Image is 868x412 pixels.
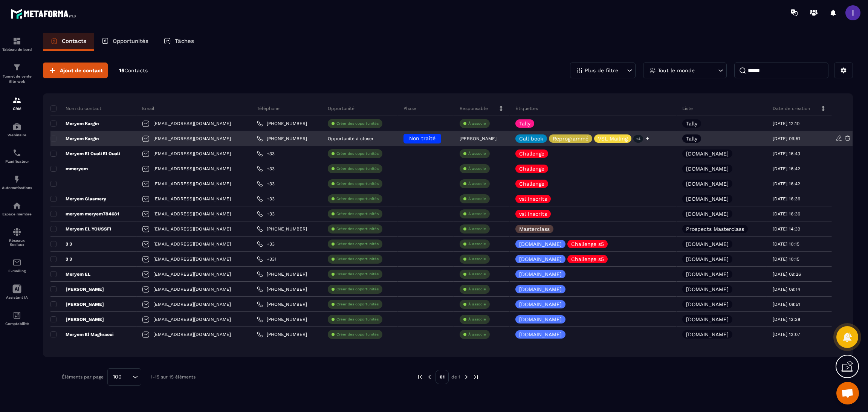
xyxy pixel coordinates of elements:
[633,135,643,143] p: +4
[403,105,416,111] p: Phase
[2,107,32,111] p: CRM
[2,186,32,190] p: Automatisations
[2,322,32,326] p: Comptabilité
[519,166,544,171] p: Challenge
[110,373,124,381] span: 100
[686,211,729,217] p: [DOMAIN_NAME]
[2,159,32,163] p: Planificateur
[50,241,72,247] p: 3 3
[468,302,486,307] p: À associe
[257,301,307,307] a: [PHONE_NUMBER]
[519,121,530,126] p: Tally
[50,316,104,322] p: [PERSON_NAME]
[2,222,32,252] a: social-networksocial-networkRéseaux Sociaux
[519,196,547,201] p: vsl inscrits
[124,67,148,73] span: Contacts
[468,181,486,186] p: À associe
[257,181,275,187] a: +33
[2,279,32,305] a: Assistant IA
[2,47,32,52] p: Tableau de bord
[175,38,194,44] p: Tâches
[2,133,32,137] p: Webinaire
[519,211,547,217] p: vsl inscrits
[468,256,486,262] p: À associe
[94,33,156,51] a: Opportunités
[12,148,21,157] img: scheduler
[2,195,32,222] a: automationsautomationsEspace membre
[12,258,21,267] img: email
[124,373,131,381] input: Search for option
[468,166,486,171] p: À associe
[12,96,21,105] img: formation
[142,105,154,111] p: Email
[436,370,449,384] p: 01
[336,241,379,247] p: Créer des opportunités
[336,121,379,126] p: Créer des opportunités
[50,196,106,202] p: Meryem Glaamery
[519,151,544,156] p: Challenge
[686,241,729,247] p: [DOMAIN_NAME]
[836,382,859,404] div: Ouvrir le chat
[460,136,497,141] p: [PERSON_NAME]
[50,301,104,307] p: [PERSON_NAME]
[468,226,486,232] p: À associe
[2,74,32,84] p: Tunnel de vente Site web
[686,196,729,201] p: [DOMAIN_NAME]
[417,374,423,380] img: prev
[2,295,32,299] p: Assistant IA
[12,122,21,131] img: automations
[686,166,729,171] p: [DOMAIN_NAME]
[468,287,486,292] p: À associe
[515,105,538,111] p: Étiquettes
[107,368,141,386] div: Search for option
[571,241,604,247] p: Challenge s5
[598,136,628,141] p: VSL Mailing
[773,211,800,217] p: [DATE] 16:36
[773,181,800,186] p: [DATE] 16:42
[2,143,32,169] a: schedulerschedulerPlanificateur
[257,211,275,217] a: +33
[686,181,729,186] p: [DOMAIN_NAME]
[257,271,307,277] a: [PHONE_NUMBER]
[257,226,307,232] a: [PHONE_NUMBER]
[773,121,799,126] p: [DATE] 12:10
[60,67,103,74] span: Ajout de contact
[50,151,120,157] p: Meryem El Ouali El Ouali
[2,57,32,90] a: formationformationTunnel de vente Site web
[336,166,379,171] p: Créer des opportunités
[686,332,729,337] p: [DOMAIN_NAME]
[257,316,307,322] a: [PHONE_NUMBER]
[156,33,202,51] a: Tâches
[773,105,810,111] p: Date de création
[50,226,111,232] p: Meryem EL YOUSSFI
[113,38,148,44] p: Opportunités
[686,272,729,277] p: [DOMAIN_NAME]
[50,136,99,142] p: Meryem Kargin
[62,38,86,44] p: Contacts
[2,169,32,195] a: automationsautomationsAutomatisations
[62,374,104,380] p: Éléments par page
[257,331,307,337] a: [PHONE_NUMBER]
[519,302,562,307] p: [DOMAIN_NAME]
[686,151,729,156] p: [DOMAIN_NAME]
[50,271,90,277] p: Meryem EL
[336,317,379,322] p: Créer des opportunités
[2,116,32,143] a: automationsautomationsWebinaire
[519,241,562,247] p: [DOMAIN_NAME]
[468,121,486,126] p: À associe
[686,317,729,322] p: [DOMAIN_NAME]
[328,136,374,141] p: Opportunité à closer
[468,332,486,337] p: À associe
[12,227,21,237] img: social-network
[336,181,379,186] p: Créer des opportunités
[519,332,562,337] p: [DOMAIN_NAME]
[686,302,729,307] p: [DOMAIN_NAME]
[519,226,550,232] p: Masterclass
[686,256,729,262] p: [DOMAIN_NAME]
[257,286,307,292] a: [PHONE_NUMBER]
[519,256,562,262] p: [DOMAIN_NAME]
[336,272,379,277] p: Créer des opportunités
[686,136,697,141] p: Tally
[773,272,801,277] p: [DATE] 09:26
[336,211,379,217] p: Créer des opportunités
